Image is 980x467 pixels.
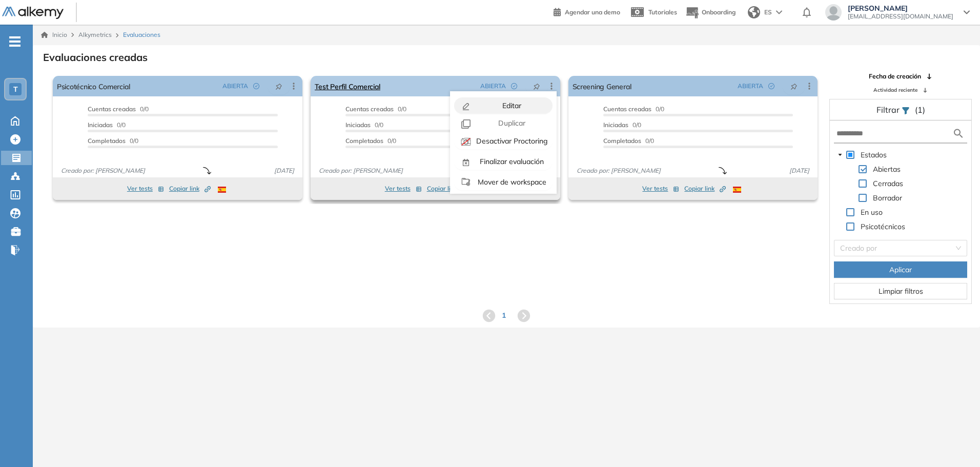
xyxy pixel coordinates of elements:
[275,82,282,90] span: pushpin
[861,150,887,159] span: Estados
[345,121,383,129] span: 0/0
[268,78,290,94] button: pushpin
[685,2,736,24] button: Onboarding
[859,206,885,218] span: En uso
[871,163,903,175] span: Abiertas
[861,208,883,217] span: En uso
[848,4,953,12] span: [PERSON_NAME]
[88,137,126,145] span: Completados
[496,118,525,128] span: Duplicar
[684,184,726,193] span: Copiar link
[834,283,967,299] button: Limpiar filtros
[345,137,383,145] span: Completados
[876,105,902,115] span: Filtrar
[738,82,763,91] span: ABIERTA
[345,137,396,145] span: 0/0
[315,76,380,96] a: Test Perfil Comercial
[253,83,259,89] span: check-circle
[873,193,902,202] span: Borrador
[733,187,741,193] img: ESP
[603,121,628,129] span: Iniciadas
[768,83,774,89] span: check-circle
[169,182,211,195] button: Copiar link
[952,127,965,140] img: search icon
[603,121,641,129] span: 0/0
[57,76,130,96] a: Psicotécnico Comercial
[427,182,468,195] button: Copiar link
[834,261,967,278] button: Aplicar
[879,286,923,297] span: Limpiar filtros
[474,136,548,146] span: Desactivar Proctoring
[9,40,21,43] i: -
[915,104,925,116] span: (1)
[648,8,677,16] span: Tutoriales
[270,166,298,175] span: [DATE]
[78,31,112,38] span: Alkymetrics
[603,105,664,113] span: 0/0
[315,166,407,175] span: Creado por: [PERSON_NAME]
[127,182,164,195] button: Ver tests
[573,166,665,175] span: Creado por: [PERSON_NAME]
[861,222,905,231] span: Psicotécnicos
[776,10,782,14] img: arrow
[869,72,921,81] span: Fecha de creación
[642,182,679,195] button: Ver tests
[859,220,907,233] span: Psicotécnicos
[873,86,917,94] span: Actividad reciente
[345,121,371,129] span: Iniciadas
[454,97,553,114] button: Editar
[848,12,953,21] span: [EMAIL_ADDRESS][DOMAIN_NAME]
[345,105,406,113] span: 0/0
[13,85,18,93] span: T
[525,78,548,94] button: pushpin
[500,101,521,110] span: Editar
[511,83,517,89] span: check-circle
[454,118,553,129] button: Duplicar
[385,182,422,195] button: Ver tests
[873,165,901,174] span: Abiertas
[454,174,553,190] button: Mover de workspace
[785,166,813,175] span: [DATE]
[790,82,798,90] span: pushpin
[783,78,805,94] button: pushpin
[502,310,506,321] span: 1
[478,157,544,166] span: Finalizar evaluación
[41,30,67,39] a: Inicio
[123,30,160,39] span: Evaluaciones
[454,153,553,170] button: Finalizar evaluación
[222,82,248,91] span: ABIERTA
[345,105,394,113] span: Cuentas creadas
[795,348,980,467] div: Widget de chat
[603,105,651,113] span: Cuentas creadas
[684,182,726,195] button: Copiar link
[57,166,149,175] span: Creado por: [PERSON_NAME]
[764,8,772,17] span: ES
[533,82,540,90] span: pushpin
[554,5,620,17] a: Agendar una demo
[702,8,736,16] span: Onboarding
[88,121,126,129] span: 0/0
[480,82,506,91] span: ABIERTA
[218,187,226,193] img: ESP
[573,76,631,96] a: Screening General
[603,137,641,145] span: Completados
[795,348,980,467] iframe: Chat Widget
[427,184,468,193] span: Copiar link
[565,8,620,16] span: Agendar una demo
[871,192,904,204] span: Borrador
[748,6,760,18] img: world
[43,51,148,64] h3: Evaluaciones creadas
[476,177,546,187] span: Mover de workspace
[88,121,113,129] span: Iniciadas
[871,177,905,190] span: Cerradas
[859,149,889,161] span: Estados
[169,184,211,193] span: Copiar link
[88,137,138,145] span: 0/0
[454,133,553,149] button: Desactivar Proctoring
[889,264,912,275] span: Aplicar
[838,152,843,157] span: caret-down
[603,137,654,145] span: 0/0
[2,7,64,19] img: Logo
[88,105,136,113] span: Cuentas creadas
[88,105,149,113] span: 0/0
